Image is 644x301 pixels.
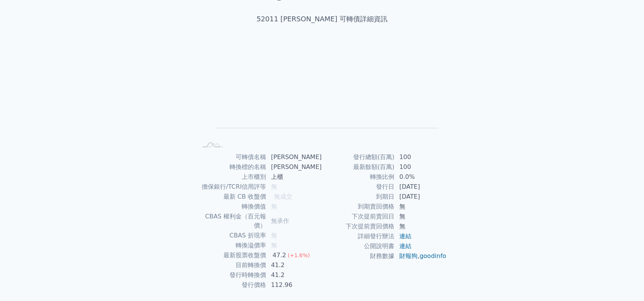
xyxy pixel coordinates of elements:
[266,162,322,172] td: [PERSON_NAME]
[399,242,411,250] a: 連結
[399,252,418,260] a: 財報狗
[395,192,447,202] td: [DATE]
[395,251,447,261] td: ,
[322,202,395,212] td: 到期賣回價格
[197,192,266,202] td: 最新 CB 收盤價
[197,212,266,231] td: CBAS 權利金（百元報價）
[322,162,395,172] td: 最新餘額(百萬)
[395,172,447,182] td: 0.0%
[266,270,322,280] td: 41.2
[288,252,310,258] span: (+1.6%)
[395,221,447,231] td: 無
[197,202,266,212] td: 轉換價值
[197,172,266,182] td: 上市櫃別
[197,270,266,280] td: 發行時轉換價
[322,172,395,182] td: 轉換比例
[322,241,395,251] td: 公開說明書
[395,152,447,162] td: 100
[197,231,266,240] td: CBAS 折現率
[419,252,446,260] a: goodinfo
[271,183,277,190] span: 無
[274,193,292,200] span: 無成交
[395,202,447,212] td: 無
[188,14,456,24] h1: 52011 [PERSON_NAME] 可轉債詳細資訊
[266,280,322,290] td: 112.96
[322,182,395,192] td: 發行日
[322,192,395,202] td: 到期日
[271,217,289,225] span: 無承作
[197,240,266,250] td: 轉換溢價率
[271,203,277,210] span: 無
[322,231,395,241] td: 詳細發行辦法
[266,152,322,162] td: [PERSON_NAME]
[322,152,395,162] td: 發行總額(百萬)
[197,250,266,260] td: 最新股票收盤價
[395,212,447,221] td: 無
[266,172,322,182] td: 上櫃
[197,152,266,162] td: 可轉債名稱
[395,162,447,172] td: 100
[197,182,266,192] td: 擔保銀行/TCRI信用評等
[210,48,438,139] g: Chart
[322,212,395,221] td: 下次提前賣回日
[197,260,266,270] td: 目前轉換價
[399,233,411,240] a: 連結
[271,242,277,249] span: 無
[271,232,277,239] span: 無
[271,251,288,260] div: 47.2
[266,260,322,270] td: 41.2
[197,162,266,172] td: 轉換標的名稱
[322,251,395,261] td: 財務數據
[395,182,447,192] td: [DATE]
[322,221,395,231] td: 下次提前賣回價格
[197,280,266,290] td: 發行價格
